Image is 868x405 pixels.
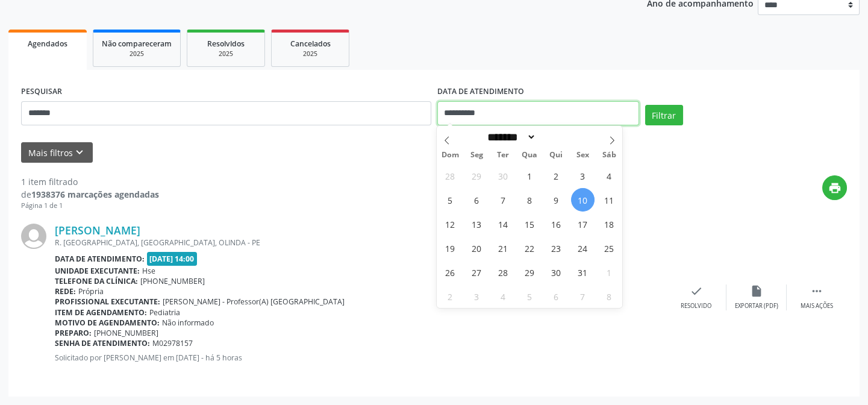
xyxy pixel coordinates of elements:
span: Outubro 28, 2025 [492,260,515,284]
span: Outubro 1, 2025 [518,164,542,187]
div: 2025 [102,49,172,58]
span: Outubro 31, 2025 [571,260,595,284]
span: Outubro 3, 2025 [571,164,595,187]
div: Página 1 de 1 [21,201,159,211]
span: Outubro 16, 2025 [545,212,568,236]
span: Hse [142,266,155,276]
span: Outubro 20, 2025 [465,236,489,260]
span: Novembro 4, 2025 [492,284,515,308]
span: Outubro 18, 2025 [598,212,621,236]
i: check [690,284,703,298]
span: Novembro 5, 2025 [518,284,542,308]
span: Outubro 5, 2025 [439,188,462,212]
span: Agendados [28,39,67,49]
label: PESQUISAR [21,83,62,101]
i: insert_drive_file [750,284,763,298]
span: Setembro 28, 2025 [439,164,462,187]
span: Novembro 6, 2025 [545,284,568,308]
span: Cancelados [290,39,331,49]
select: Month [484,131,537,143]
div: 1 item filtrado [21,175,159,188]
span: Outubro 30, 2025 [545,260,568,284]
span: Seg [463,151,490,159]
span: Outubro 29, 2025 [518,260,542,284]
b: Profissional executante: [55,297,160,307]
a: [PERSON_NAME] [55,224,140,237]
span: Novembro 8, 2025 [598,284,621,308]
span: Própria [78,286,104,297]
span: Outubro 23, 2025 [545,236,568,260]
span: Qua [516,151,543,159]
span: Setembro 30, 2025 [492,164,515,187]
span: Pediatria [149,307,180,318]
span: Outubro 14, 2025 [492,212,515,236]
div: R. [GEOGRAPHIC_DATA], [GEOGRAPHIC_DATA], OLINDA - PE [55,237,666,248]
span: Outubro 27, 2025 [465,260,489,284]
div: Exportar (PDF) [735,302,778,310]
button: Mais filtroskeyboard_arrow_down [21,142,93,163]
button: Filtrar [645,105,683,125]
p: Solicitado por [PERSON_NAME] em [DATE] - há 5 horas [55,353,666,363]
input: Year [536,131,576,143]
b: Unidade executante: [55,266,140,276]
i:  [810,284,823,298]
strong: 1938376 marcações agendadas [31,189,159,200]
span: Outubro 4, 2025 [598,164,621,187]
span: Não informado [162,318,214,328]
span: Sáb [596,151,622,159]
b: Data de atendimento: [55,254,145,264]
span: Novembro 7, 2025 [571,284,595,308]
b: Telefone da clínica: [55,276,138,286]
span: Outubro 15, 2025 [518,212,542,236]
div: de [21,188,159,201]
i: print [828,181,841,195]
span: Outubro 24, 2025 [571,236,595,260]
span: Outubro 8, 2025 [518,188,542,212]
span: Outubro 10, 2025 [571,188,595,212]
span: Outubro 7, 2025 [492,188,515,212]
i: keyboard_arrow_down [73,146,86,159]
span: Outubro 22, 2025 [518,236,542,260]
div: 2025 [280,49,340,58]
span: [PHONE_NUMBER] [94,328,158,338]
span: Ter [490,151,516,159]
span: Outubro 11, 2025 [598,188,621,212]
label: DATA DE ATENDIMENTO [437,83,524,101]
span: Dom [437,151,463,159]
span: Outubro 6, 2025 [465,188,489,212]
span: Novembro 1, 2025 [598,260,621,284]
span: Outubro 2, 2025 [545,164,568,187]
div: 2025 [196,49,256,58]
span: [PERSON_NAME] - Professor(A) [GEOGRAPHIC_DATA] [163,297,345,307]
span: Outubro 17, 2025 [571,212,595,236]
button: print [822,175,847,200]
div: Resolvido [681,302,711,310]
span: Sex [569,151,596,159]
span: Setembro 29, 2025 [465,164,489,187]
b: Senha de atendimento: [55,338,150,348]
span: [DATE] 14:00 [147,252,198,266]
span: Novembro 2, 2025 [439,284,462,308]
span: Novembro 3, 2025 [465,284,489,308]
span: Outubro 26, 2025 [439,260,462,284]
span: Outubro 12, 2025 [439,212,462,236]
img: img [21,224,46,249]
span: Não compareceram [102,39,172,49]
span: Outubro 25, 2025 [598,236,621,260]
b: Item de agendamento: [55,307,147,318]
span: [PHONE_NUMBER] [140,276,205,286]
span: Outubro 19, 2025 [439,236,462,260]
span: Outubro 9, 2025 [545,188,568,212]
span: M02978157 [152,338,193,348]
b: Rede: [55,286,76,297]
div: Mais ações [801,302,833,310]
span: Outubro 21, 2025 [492,236,515,260]
span: Resolvidos [207,39,245,49]
b: Motivo de agendamento: [55,318,160,328]
span: Outubro 13, 2025 [465,212,489,236]
b: Preparo: [55,328,92,338]
span: Qui [543,151,569,159]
